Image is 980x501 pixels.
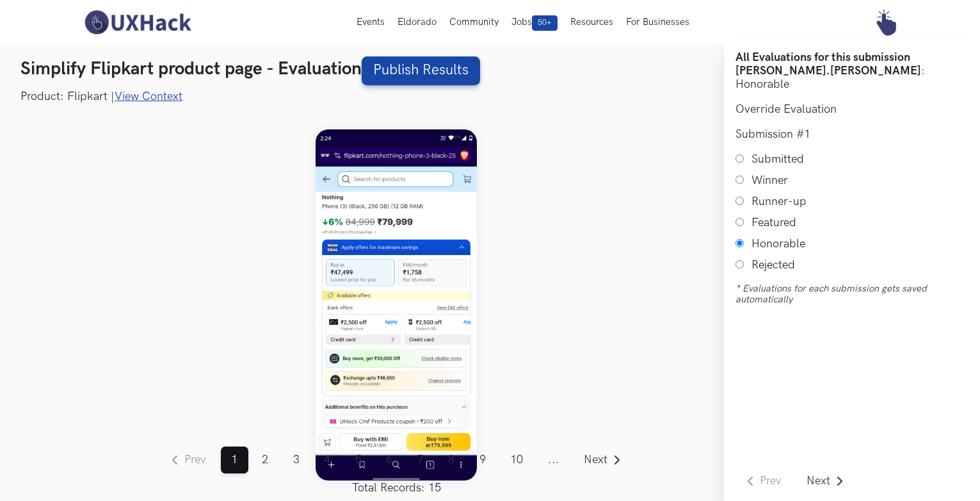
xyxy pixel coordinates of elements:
[751,174,788,187] label: Winner
[751,152,804,166] label: Submitted
[362,56,480,85] a: Publish Results
[807,475,830,487] span: Next
[735,283,968,305] label: * Evaluations for each submission gets saved automatically
[584,454,608,466] span: Next
[469,447,497,473] a: Page 9
[735,64,968,91] p: : Honorable
[751,195,807,208] label: Runner-up
[160,481,632,495] label: Total Records: 15
[316,129,477,480] img: Submission Image
[735,103,968,116] h6: Override Evaluation
[751,258,795,272] label: Rejected
[221,447,248,473] a: Page 1
[345,447,373,473] a: Page 5
[574,447,632,473] a: Go to next page
[751,237,805,250] label: Honorable
[796,468,855,495] a: Go to next submission
[438,447,465,473] a: Page 8
[735,127,968,141] h6: Submission #1
[500,447,534,473] a: Page 10
[314,447,341,473] a: Page 4
[20,56,960,85] h3: Simplify Flipkart product page - Evaluation
[735,64,921,78] strong: [PERSON_NAME].[PERSON_NAME]
[81,9,195,36] img: UXHack-logo.png
[735,51,910,64] label: All Evaluations for this submission
[160,447,632,495] nav: Pagination
[735,468,855,495] nav: Drawer Pagination
[283,447,310,473] a: Page 3
[407,447,435,473] a: Page 7
[532,15,558,31] span: 50+
[538,447,570,473] span: ...
[115,90,182,103] a: View Context
[252,447,279,473] a: Page 2
[872,9,899,36] img: Your profile pic
[751,216,796,229] label: Featured
[20,88,960,104] p: Product: Flipkart |
[376,447,403,473] a: Page 6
